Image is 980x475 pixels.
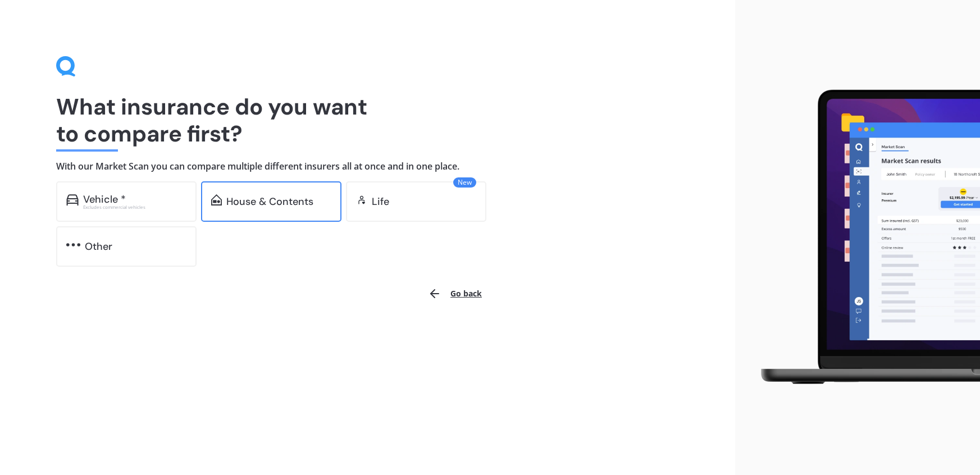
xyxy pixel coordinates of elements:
[745,83,980,392] img: laptop.webp
[66,194,79,205] img: car.f15378c7a67c060ca3f3.svg
[453,177,476,188] span: New
[85,241,112,252] div: Other
[421,280,489,307] button: Go back
[226,196,313,207] div: House & Contents
[372,196,389,207] div: Life
[66,239,80,250] img: other.81dba5aafe580aa69f38.svg
[83,205,186,209] div: Excludes commercial vehicles
[56,93,679,147] h1: What insurance do you want to compare first?
[56,161,679,172] h4: With our Market Scan you can compare multiple different insurers all at once and in one place.
[356,194,367,205] img: life.f720d6a2d7cdcd3ad642.svg
[83,194,126,205] div: Vehicle *
[211,194,222,205] img: home-and-contents.b802091223b8502ef2dd.svg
